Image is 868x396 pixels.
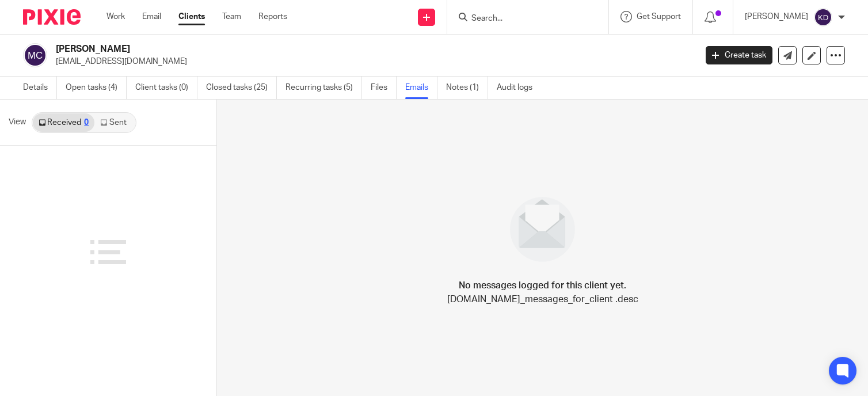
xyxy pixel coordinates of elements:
[637,13,681,21] span: Get Support
[84,119,89,127] div: 0
[33,113,94,132] a: Received0
[814,8,832,26] img: svg%3E
[23,43,47,67] img: svg%3E
[56,43,562,55] h2: [PERSON_NAME]
[23,77,57,99] a: Details
[497,77,541,99] a: Audit logs
[66,77,127,99] a: Open tasks (4)
[222,11,241,22] a: Team
[258,11,287,22] a: Reports
[459,279,626,292] h4: No messages logged for this client yet.
[94,113,135,132] a: Sent
[285,77,362,99] a: Recurring tasks (5)
[206,77,277,99] a: Closed tasks (25)
[106,11,125,22] a: Work
[135,77,197,99] a: Client tasks (0)
[405,77,437,99] a: Emails
[502,189,583,269] img: image
[745,11,808,22] p: [PERSON_NAME]
[142,11,161,22] a: Email
[470,14,574,24] input: Search
[447,292,638,306] p: [DOMAIN_NAME]_messages_for_client .desc
[23,9,81,25] img: Pixie
[446,77,488,99] a: Notes (1)
[178,11,205,22] a: Clients
[56,56,688,67] p: [EMAIL_ADDRESS][DOMAIN_NAME]
[9,116,26,128] span: View
[371,77,397,99] a: Files
[706,46,772,64] a: Create task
